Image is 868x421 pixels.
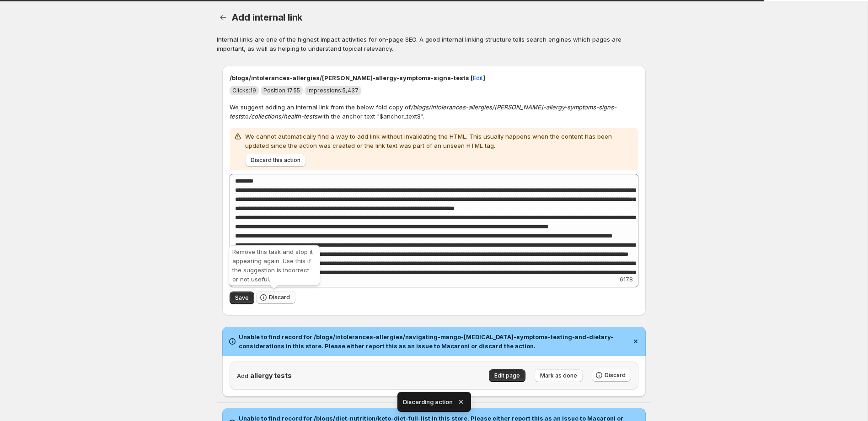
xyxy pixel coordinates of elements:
[403,397,453,406] span: Discarding action
[263,87,300,94] span: Position: 17.55
[251,157,300,164] span: Discard this action
[239,332,627,351] h2: Unable to find record for /blogs/intolerances-allergies/navigating-mango-[MEDICAL_DATA]-symptoms-...
[473,73,483,82] span: Edit
[235,294,249,302] span: Save
[256,291,295,304] button: Discard
[307,87,359,94] span: Impressions: 5,437
[230,103,616,120] em: /blogs/intolerances-allergies/[PERSON_NAME]-allergy-symptoms-signs-tests
[217,35,651,53] p: Internal links are one of the highest impact activities for on-page SEO. A good internal linking ...
[250,372,292,379] span: allergy tests
[467,70,488,85] button: Edit
[231,12,303,23] span: Add internal link
[232,87,256,94] span: Clicks: 19
[535,369,583,382] button: Mark as done
[605,372,626,379] span: Discard
[230,291,254,304] button: Save
[269,294,290,301] span: Discard
[245,132,635,150] p: We cannot automatically find a way to add link without invalidating the HTML. This usually happen...
[237,371,430,380] p: Add
[245,154,306,167] button: Discard this action
[249,113,317,120] em: /collections/health-tests
[230,103,638,121] p: We suggest adding an internal link from the below fold copy of to with the anchor text "$anchor_t...
[540,372,577,379] span: Mark as done
[592,369,631,382] button: Discard
[489,369,525,382] button: Edit page
[629,335,642,348] button: Dismiss notification
[494,372,520,379] span: Edit page
[230,73,638,82] p: /blogs/intolerances-allergies/[PERSON_NAME]-allergy-symptoms-signs-tests [ ]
